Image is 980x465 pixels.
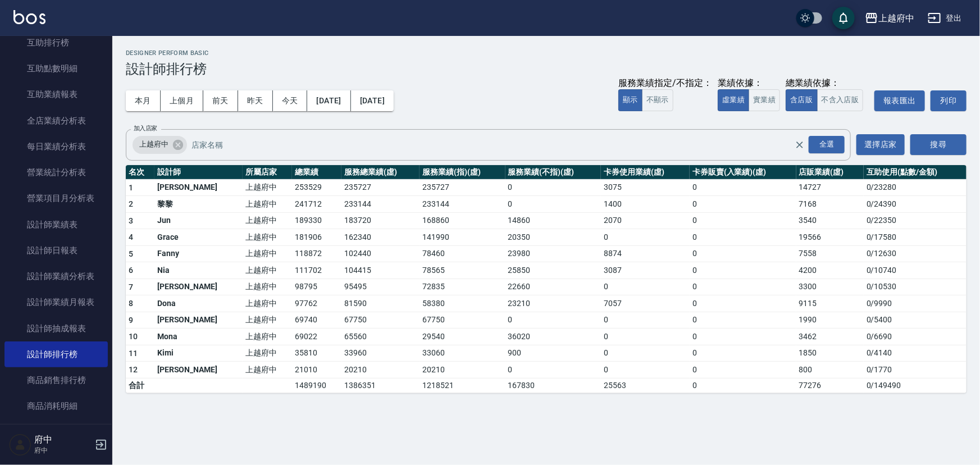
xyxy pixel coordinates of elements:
span: 3 [129,216,133,225]
button: [DATE] [307,90,350,111]
td: [PERSON_NAME] [154,312,243,329]
button: 上個月 [161,90,203,111]
td: Dona [154,295,243,312]
td: 2070 [601,212,690,229]
td: 0 [601,312,690,329]
td: 7168 [796,196,864,213]
td: 23980 [505,245,601,262]
button: [DATE] [351,90,394,111]
button: 今天 [273,90,308,111]
td: 14727 [796,179,864,196]
img: Person [9,434,31,456]
td: 20210 [341,362,420,379]
td: 67750 [341,312,420,329]
td: 0 [690,279,796,295]
td: 0 / 1770 [864,362,967,379]
td: 4200 [796,262,864,279]
a: 設計師排行榜 [4,341,108,367]
td: 78460 [420,245,505,262]
td: 9115 [796,295,864,312]
td: 14860 [505,212,601,229]
th: 店販業績(虛) [796,165,864,180]
td: 上越府中 [243,312,292,329]
button: 登出 [923,8,967,29]
a: 營業項目月分析表 [4,185,108,211]
td: 1850 [796,345,864,362]
td: 0 [505,312,601,329]
button: 含店販 [786,89,817,111]
td: 900 [505,345,601,362]
span: 上越府中 [133,139,175,150]
td: [PERSON_NAME] [154,362,243,379]
td: 0 / 5400 [864,312,967,329]
td: 0 [690,312,796,329]
td: 上越府中 [243,295,292,312]
td: 3075 [601,179,690,196]
td: 黎黎 [154,196,243,213]
a: 全店業績分析表 [4,108,108,134]
h5: 府中 [34,434,92,445]
span: 5 [129,249,133,258]
th: 所屬店家 [243,165,292,180]
td: 58380 [420,295,505,312]
td: 168860 [420,212,505,229]
td: 0 / 4140 [864,345,967,362]
th: 互助使用(點數/金額) [864,165,967,180]
td: 67750 [420,312,505,329]
span: 10 [129,332,138,341]
td: 0 / 17580 [864,229,967,246]
td: 233144 [420,196,505,213]
button: Clear [792,137,808,153]
th: 服務業績(指)(虛) [420,165,505,180]
td: 97762 [292,295,341,312]
a: 設計師業績月報表 [4,289,108,315]
td: Jun [154,212,243,229]
td: 20210 [420,362,505,379]
td: 183720 [341,212,420,229]
td: 上越府中 [243,245,292,262]
button: 虛業績 [718,89,749,111]
button: 不顯示 [642,89,673,111]
span: 7 [129,282,133,291]
td: 0 / 6690 [864,329,967,345]
button: Open [806,134,847,156]
td: 21010 [292,362,341,379]
td: 0 [690,196,796,213]
td: 上越府中 [243,279,292,295]
td: 65560 [341,329,420,345]
label: 加入店家 [134,124,157,133]
td: 0 [505,196,601,213]
td: 0 / 9990 [864,295,967,312]
td: 0 [601,229,690,246]
button: 搜尋 [910,134,967,155]
td: 1218521 [420,378,505,393]
td: 0 [690,329,796,345]
td: Nia [154,262,243,279]
td: 167830 [505,378,601,393]
th: 名次 [126,165,154,180]
td: 72835 [420,279,505,295]
a: 互助點數明細 [4,56,108,81]
td: 0 [601,329,690,345]
td: 3087 [601,262,690,279]
a: 互助業績報表 [4,81,108,107]
td: 81590 [341,295,420,312]
td: 95495 [341,279,420,295]
td: 0 [601,279,690,295]
button: 實業績 [749,89,780,111]
td: 189330 [292,212,341,229]
td: 上越府中 [243,329,292,345]
td: 33960 [341,345,420,362]
td: Mona [154,329,243,345]
td: Fanny [154,245,243,262]
td: 上越府中 [243,345,292,362]
button: 上越府中 [860,7,919,30]
td: 0 [690,179,796,196]
button: 不含入店販 [817,89,864,111]
td: 1489190 [292,378,341,393]
td: 0 [505,362,601,379]
td: 69022 [292,329,341,345]
td: [PERSON_NAME] [154,279,243,295]
td: 25563 [601,378,690,393]
button: save [832,7,855,29]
